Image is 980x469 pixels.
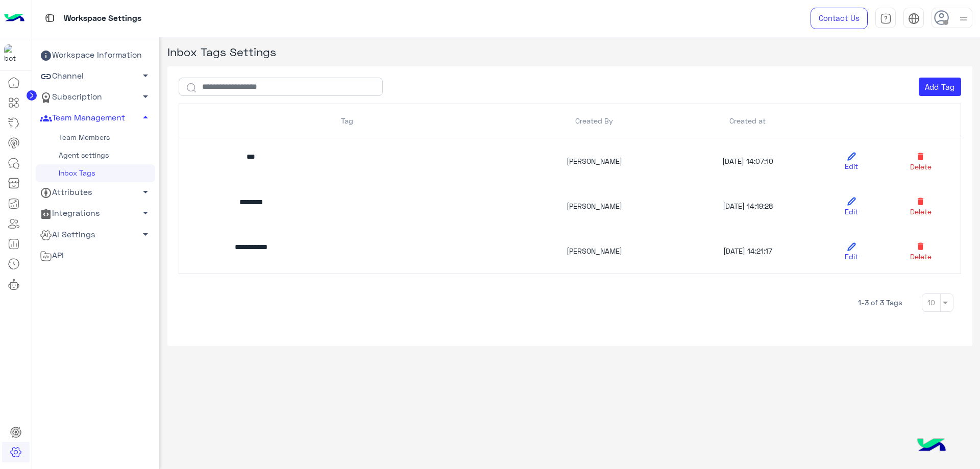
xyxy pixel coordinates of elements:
[880,13,892,24] img: tab
[64,12,141,26] p: Workspace Settings
[887,195,954,217] a: Delete
[36,108,155,129] a: Team Management
[887,240,954,262] a: Delete
[40,249,64,262] span: API
[914,428,949,464] img: hulul-logo.png
[858,297,869,308] span: 3
[858,297,865,308] span: 1-
[515,138,674,184] td: [PERSON_NAME]
[139,207,152,219] span: arrow_drop_down
[515,229,674,274] td: [PERSON_NAME]
[4,44,22,63] img: 713415422032625
[139,90,152,103] span: arrow_drop_down
[856,297,903,308] span: of 3 Tags
[36,87,155,108] a: Subscription
[828,150,875,172] a: Edit
[811,8,868,29] a: Contact Us
[828,195,875,217] a: Edit
[179,104,515,138] th: Tag
[674,138,822,184] td: [DATE] 14:07:10
[139,186,152,198] span: arrow_drop_down
[36,182,155,203] a: Attributes
[828,240,875,262] a: Edit
[515,184,674,229] td: [PERSON_NAME]
[36,164,155,182] a: Inbox Tags
[36,203,155,224] a: Integrations
[36,245,155,266] a: API
[4,8,24,29] img: Logo
[186,83,197,93] img: search icon
[36,224,155,245] a: AI Settings
[43,12,56,24] img: tab
[36,66,155,87] a: Channel
[674,184,822,229] td: [DATE] 14:19:28
[957,12,970,25] img: profile
[674,229,822,274] td: [DATE] 14:21:17
[887,150,954,172] a: Delete
[167,45,973,59] h4: Inbox Tags Settings
[36,45,155,66] a: Workspace Information
[36,146,155,164] a: Agent settings
[139,228,152,240] span: arrow_drop_down
[139,111,152,124] span: arrow_drop_up
[139,69,152,82] span: arrow_drop_down
[919,78,961,96] button: Add Tag
[515,104,674,138] th: Created By
[674,104,822,138] th: Created at
[875,8,896,29] a: tab
[36,129,155,146] a: Team Members
[908,13,920,24] img: tab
